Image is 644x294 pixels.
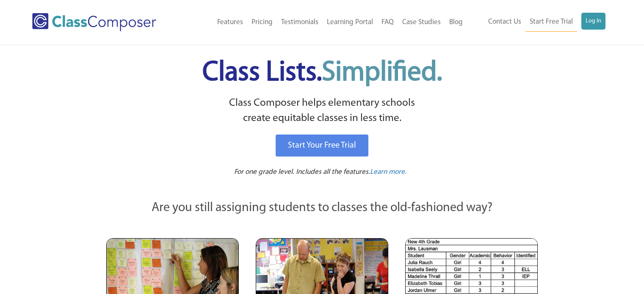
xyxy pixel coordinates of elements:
a: Contact Us [484,13,525,31]
a: Testimonials [277,13,323,32]
span: Simplified. [322,59,442,87]
img: Class Composer [32,13,156,31]
a: Start Your Free Trial [276,135,368,157]
span: Learn more. [370,168,406,176]
p: Are you still assigning students to classes the old-fashioned way? [106,199,538,217]
a: Pricing [247,13,277,32]
a: Case Studies [398,13,445,32]
a: Start Free Trial [525,13,577,32]
a: Blog [445,13,467,32]
span: Class Lists. [202,59,442,87]
nav: Header Menu [467,13,605,32]
a: Log In [581,13,605,30]
a: Learning Portal [323,13,377,32]
nav: Header Menu [183,13,467,32]
a: Learn more. [370,167,406,178]
p: Class Composer helps elementary schools create equitable classes in less time. [105,96,539,126]
span: Start Your Free Trial [288,141,356,150]
span: For one grade level. Includes all the features. [234,168,370,176]
a: FAQ [377,13,398,32]
a: Features [213,13,247,32]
